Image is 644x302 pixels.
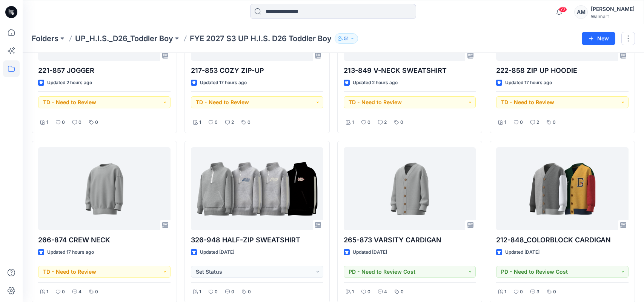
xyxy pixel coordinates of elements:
[553,119,556,126] p: 0
[78,288,81,296] p: 4
[353,248,387,256] p: Updated [DATE]
[190,33,332,44] p: FYE 2027 S3 UP H.I.S. D26 Toddler Boy
[78,119,81,126] p: 0
[384,288,387,296] p: 4
[231,288,234,296] p: 0
[335,33,358,44] button: 51
[559,6,567,12] span: 77
[504,119,506,126] p: 1
[367,119,370,126] p: 0
[520,119,523,126] p: 0
[38,65,171,76] p: 221-857 JOGGER
[199,288,201,296] p: 1
[520,288,523,296] p: 0
[95,119,98,126] p: 0
[247,119,251,126] p: 0
[62,288,65,296] p: 0
[47,248,94,256] p: Updated 17 hours ago
[496,235,629,245] p: 212-848_COLORBLOCK CARDIGAN
[46,288,48,296] p: 1
[191,235,323,245] p: 326-948 HALF-ZIP SWEATSHIRT
[536,288,539,296] p: 3
[215,288,218,296] p: 0
[574,5,588,19] div: AM
[504,288,506,296] p: 1
[496,147,629,230] a: 212-848_COLORBLOCK CARDIGAN
[38,235,171,245] p: 266-874 CREW NECK
[46,119,48,126] p: 1
[536,119,539,126] p: 2
[553,288,556,296] p: 0
[62,119,65,126] p: 0
[344,235,476,245] p: 265-873 VARSITY CARDIGAN
[352,288,354,296] p: 1
[591,5,635,14] div: [PERSON_NAME]
[200,79,247,87] p: Updated 17 hours ago
[191,147,323,230] a: 326-948 HALF-ZIP SWEATSHIRT
[32,33,58,44] a: Folders
[353,79,398,87] p: Updated 2 hours ago
[248,288,251,296] p: 0
[400,119,403,126] p: 0
[505,248,539,256] p: Updated [DATE]
[75,33,173,44] a: UP_H.I.S._D26_Toddler Boy
[496,65,629,76] p: 222-858 ZIP UP HOODIE
[344,65,476,76] p: 213-849 V-NECK SWEATSHIRT
[367,288,370,296] p: 0
[200,248,234,256] p: Updated [DATE]
[505,79,552,87] p: Updated 17 hours ago
[38,147,171,230] a: 266-874 CREW NECK
[95,288,98,296] p: 0
[344,147,476,230] a: 265-873 VARSITY CARDIGAN
[191,65,323,76] p: 217-853 COZY ZIP-UP
[582,32,615,45] button: New
[401,288,404,296] p: 0
[231,119,234,126] p: 2
[352,119,354,126] p: 1
[47,79,92,87] p: Updated 2 hours ago
[384,119,387,126] p: 2
[215,119,218,126] p: 0
[591,14,635,19] div: Walmart
[344,34,349,43] p: 51
[199,119,201,126] p: 1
